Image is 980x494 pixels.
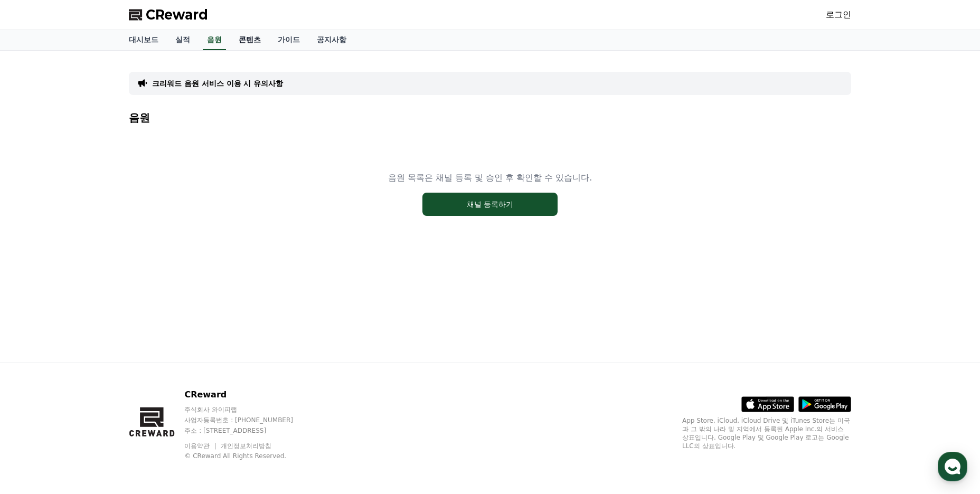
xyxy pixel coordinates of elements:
a: 대시보드 [120,30,167,50]
span: CReward [146,6,208,23]
p: 음원 목록은 채널 등록 및 승인 후 확인할 수 있습니다. [388,172,592,184]
p: 사업자등록번호 : [PHONE_NUMBER] [184,416,313,424]
a: 크리워드 음원 서비스 이용 시 유의사항 [152,78,283,89]
h4: 음원 [129,112,851,123]
p: App Store, iCloud, iCloud Drive 및 iTunes Store는 미국과 그 밖의 나라 및 지역에서 등록된 Apple Inc.의 서비스 상표입니다. Goo... [682,416,851,450]
a: CReward [129,6,208,23]
p: 주식회사 와이피랩 [184,405,313,414]
a: 대화 [70,335,136,361]
a: 이용약관 [184,442,218,450]
span: 대화 [97,351,109,359]
a: 실적 [167,30,199,50]
p: 주소 : [STREET_ADDRESS] [184,426,313,435]
a: 공지사항 [308,30,355,50]
span: 설정 [163,350,176,359]
span: 홈 [33,350,40,359]
a: 콘텐츠 [230,30,269,50]
a: 설정 [136,335,203,361]
button: 채널 등록하기 [422,193,558,216]
a: 가이드 [269,30,308,50]
a: 홈 [3,335,70,361]
a: 로그인 [826,8,851,21]
a: 음원 [203,30,226,50]
p: CReward [184,388,313,401]
p: © CReward All Rights Reserved. [184,452,313,460]
a: 개인정보처리방침 [221,442,271,450]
